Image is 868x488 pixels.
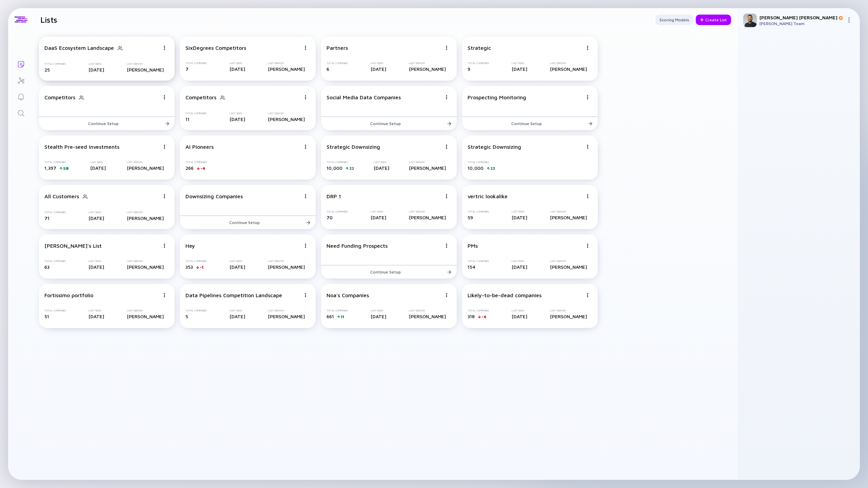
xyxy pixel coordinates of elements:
[44,144,119,150] div: Stealth Pre-seed Investments
[88,67,104,73] div: [DATE]
[327,292,369,298] div: Noa's Companies
[268,62,305,65] div: Last Seen By
[327,313,334,319] span: 661
[225,217,271,228] div: Continue Setup
[44,264,50,270] span: 63
[586,293,590,297] img: Menu
[327,45,348,51] div: Partners
[512,66,527,72] div: [DATE]
[371,313,386,319] div: [DATE]
[303,293,308,297] img: Menu
[8,72,34,88] a: Investor Map
[327,161,354,164] div: Total Companies
[374,165,389,171] div: [DATE]
[185,62,207,65] div: Total Companies
[409,313,446,319] div: [PERSON_NAME]
[185,66,189,72] span: 7
[512,260,527,263] div: Last Seen
[371,309,386,312] div: Last Seen
[39,117,175,130] button: Continue Setup
[127,215,164,221] div: [PERSON_NAME]
[127,313,164,319] div: [PERSON_NAME]
[88,260,104,263] div: Last Seen
[268,112,305,115] div: Last Seen By
[8,56,34,72] a: Lists
[445,194,449,198] img: Menu
[230,260,245,263] div: Last Seen
[327,210,348,213] div: Total Companies
[127,67,164,73] div: [PERSON_NAME]
[481,314,487,319] div: -4
[468,210,489,213] div: Total Companies
[759,15,844,20] div: [PERSON_NAME] [PERSON_NAME]
[550,264,587,270] div: [PERSON_NAME]
[185,292,282,298] div: Data Pipelines Competition Landscape
[303,244,308,248] img: Menu
[371,62,386,65] div: Last Seen
[327,165,342,171] span: 10,000
[586,244,590,248] img: Menu
[366,118,412,129] div: Continue Setup
[586,194,590,198] img: Menu
[468,264,475,270] span: 154
[230,264,245,270] div: [DATE]
[409,62,446,65] div: Last Seen By
[88,264,104,270] div: [DATE]
[230,62,245,65] div: Last Seen
[586,95,590,99] img: Menu
[127,264,164,270] div: [PERSON_NAME]
[268,313,305,319] div: [PERSON_NAME]
[88,215,104,221] div: [DATE]
[8,104,34,121] a: Search
[445,244,449,248] img: Menu
[550,66,587,72] div: [PERSON_NAME]
[512,62,527,65] div: Last Seen
[550,62,587,65] div: Last Seen By
[200,265,203,270] div: -1
[127,211,164,214] div: Last Seen By
[185,144,214,150] div: AI Pioneers
[44,45,114,51] div: DaaS Ecosystem Landscape
[468,94,526,100] div: Prospecting Monitoring
[44,292,93,298] div: Fortissimo portfolio
[44,62,66,65] div: Total Companies
[185,116,190,122] span: 11
[268,66,305,72] div: [PERSON_NAME]
[44,260,66,263] div: Total Companies
[88,309,104,312] div: Last Seen
[468,292,541,298] div: Likely-to-be-dead companies
[162,145,166,149] img: Menu
[303,95,308,99] img: Menu
[512,210,527,213] div: Last Seen
[468,45,491,51] div: Strategic
[409,66,446,72] div: [PERSON_NAME]
[185,165,194,171] span: 266
[185,313,188,319] span: 5
[349,166,354,171] div: 22
[655,15,693,25] button: Scoring Models
[230,116,245,122] div: [DATE]
[44,313,49,319] span: 51
[127,62,164,65] div: Last Seen By
[743,14,757,27] img: Omer Profile Picture
[512,215,527,220] div: [DATE]
[44,309,66,312] div: Total Companies
[185,309,207,312] div: Total Companies
[230,309,245,312] div: Last Seen
[409,309,446,312] div: Last Seen By
[88,62,104,65] div: Last Seen
[185,260,207,263] div: Total Companies
[321,117,457,130] button: Continue Setup
[303,145,308,149] img: Menu
[696,15,731,25] div: Create List
[44,215,50,221] span: 71
[507,118,553,129] div: Continue Setup
[445,293,449,297] img: Menu
[550,313,587,319] div: [PERSON_NAME]
[88,211,104,214] div: Last Seen
[468,161,495,164] div: Total Companies
[44,94,75,100] div: Competitors
[327,215,333,220] span: 70
[327,243,388,249] div: Need Funding Prospects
